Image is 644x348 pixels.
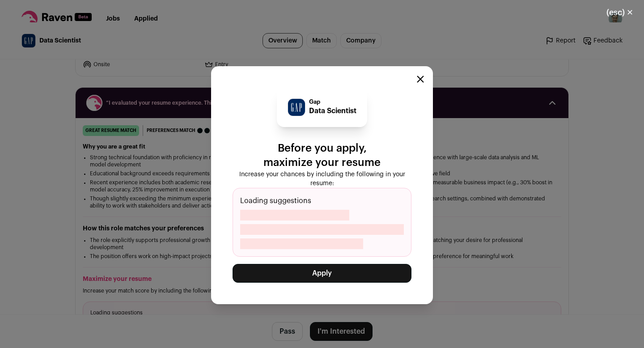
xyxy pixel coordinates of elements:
[233,141,411,170] p: Before you apply, maximize your resume
[309,106,356,116] p: Data Scientist
[596,3,644,22] button: Close modal
[233,264,411,283] button: Apply
[233,170,411,188] p: Increase your chances by including the following in your resume:
[309,98,356,106] p: Gap
[233,188,411,257] div: Loading suggestions
[288,99,305,116] img: 1782dbc7eb3a32d12dafb414eaf853d016138e742cc142ae7498a548a1dc4b9a.jpg
[417,76,424,83] button: Close modal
